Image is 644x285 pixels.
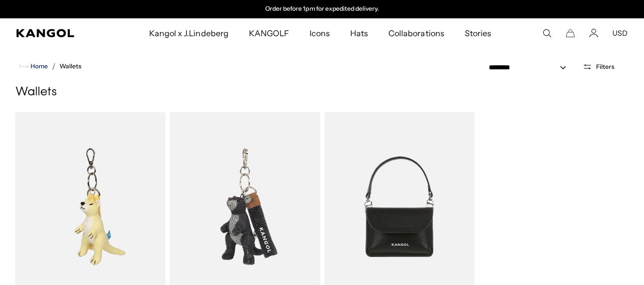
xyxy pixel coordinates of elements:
a: Kangol x J.Lindeberg [139,18,239,48]
a: Stories [454,18,501,48]
li: / [48,60,55,72]
select: Sort by: Featured [485,62,576,73]
button: Cart [566,29,575,38]
a: Wallets [60,63,81,70]
span: Hats [350,18,368,48]
span: Icons [310,18,330,48]
a: Hats [340,18,378,48]
span: Stories [464,18,491,48]
slideshow-component: Announcement bar [217,5,427,13]
span: Filters [596,63,614,70]
a: Account [589,29,598,38]
h1: Wallets [15,85,629,100]
a: Kangol [16,29,98,37]
p: Order before 1pm for expedited delivery. [265,5,379,13]
a: Home [19,62,48,71]
span: Collaborations [388,18,444,48]
button: USD [612,29,628,38]
span: Kangol x J.Lindeberg [149,18,229,48]
button: Open filters [576,62,621,71]
a: Icons [299,18,340,48]
span: KANGOLF [249,18,289,48]
a: Collaborations [378,18,454,48]
div: Announcement [217,5,427,13]
a: KANGOLF [239,18,299,48]
summary: Search here [542,29,551,38]
div: 2 of 2 [217,5,427,13]
span: Home [29,63,48,70]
